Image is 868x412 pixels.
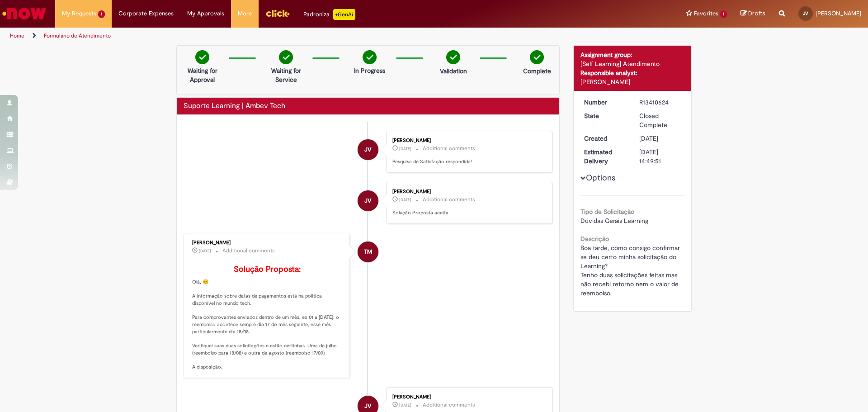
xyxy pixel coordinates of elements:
[364,190,371,212] span: JV
[195,50,209,64] img: check-circle-green.png
[364,241,372,263] span: TM
[192,265,343,371] p: Olá, 😊 A informação sobre datas de pagamentos está na política disponível no mundo tech. Para com...
[333,9,355,20] p: +GenAi
[358,139,378,160] div: Jesse CARVALHO VILELA
[580,244,682,297] span: Boa tarde, como consigo confirmar se deu certo minha solicitação do Learning? Tenho duas solicita...
[741,9,765,18] a: Drafts
[748,9,765,18] span: Drafts
[580,59,685,68] div: [Self Learning] Atendimento
[639,98,681,107] div: R13410624
[184,102,285,110] h2: Suporte Learning | Ambev Tech Ticket history
[10,32,24,39] a: Home
[364,139,371,161] span: JV
[392,394,543,400] div: [PERSON_NAME]
[423,401,475,409] small: Additional comments
[199,248,211,254] time: 14/08/2025 11:57:27
[399,197,411,203] time: 14/08/2025 13:50:35
[98,10,105,18] span: 1
[399,146,411,152] time: 15/08/2025 09:42:41
[440,66,467,76] p: Validation
[639,134,681,143] div: 13/08/2025 15:56:39
[423,196,475,204] small: Additional comments
[192,240,343,246] div: [PERSON_NAME]
[62,9,96,18] span: My Requests
[580,235,609,243] b: Descrição
[7,28,572,44] ul: Page breadcrumbs
[363,50,377,64] img: check-circle-green.png
[399,403,411,408] time: 13/08/2025 15:58:41
[180,66,224,84] p: Waiting for Approval
[580,208,634,216] b: Tipo de Solicitação
[354,66,385,75] p: In Progress
[639,134,658,142] time: 13/08/2025 15:56:39
[358,242,378,262] div: Tairine Maurina
[577,98,633,107] dt: Number
[118,9,174,18] span: Corporate Expenses
[639,147,681,166] div: [DATE] 14:49:51
[187,9,224,18] span: My Approvals
[639,134,658,142] span: [DATE]
[265,6,290,20] img: click_logo_yellow_360x200.png
[358,190,378,211] div: Jesse CARVALHO VILELA
[446,50,460,64] img: check-circle-green.png
[580,68,685,77] div: Responsible analyst:
[803,10,808,16] span: JV
[694,9,718,18] span: Favorites
[264,66,308,84] p: Waiting for Service
[234,264,301,275] b: Solução Proposta:
[523,66,551,76] p: Complete
[222,247,275,255] small: Additional comments
[423,145,475,152] small: Additional comments
[580,217,648,225] span: Dúvidas Gerais Learning
[816,9,861,17] span: [PERSON_NAME]
[720,10,727,18] span: 1
[392,138,543,143] div: [PERSON_NAME]
[577,147,633,166] dt: Estimated Delivery
[238,9,252,18] span: More
[392,158,543,166] p: Pesquisa de Satisfação respondida!
[399,197,411,203] span: [DATE]
[279,50,293,64] img: check-circle-green.png
[392,189,543,194] div: [PERSON_NAME]
[639,111,681,129] div: Closed Complete
[577,111,633,120] dt: State
[303,9,355,20] div: Padroniza
[530,50,544,64] img: check-circle-green.png
[199,248,211,254] span: [DATE]
[577,134,633,143] dt: Created
[1,5,47,23] img: ServiceNow
[399,146,411,152] span: [DATE]
[580,50,685,59] div: Assignment group:
[580,77,685,86] div: [PERSON_NAME]
[399,403,411,408] span: [DATE]
[44,32,111,39] a: Formulário de Atendimento
[392,209,543,217] p: Solução Proposta aceita.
